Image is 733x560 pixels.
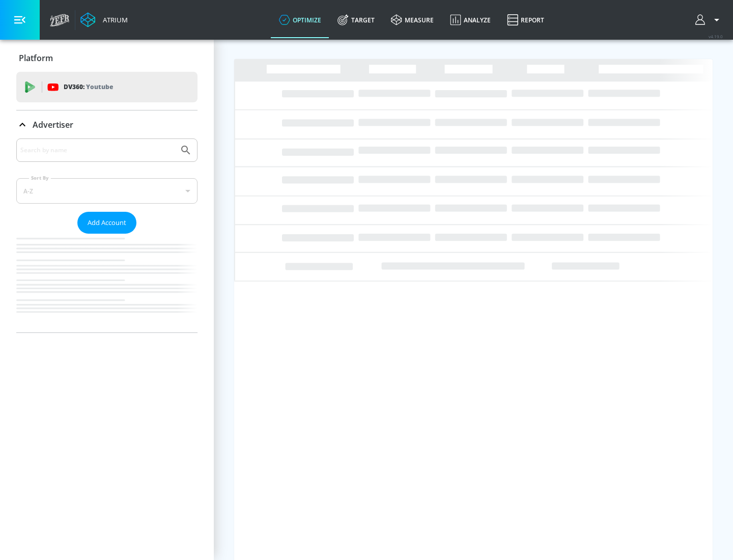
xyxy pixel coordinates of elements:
[29,175,51,181] label: Sort By
[16,44,198,72] div: Platform
[88,217,126,229] span: Add Account
[709,34,723,39] span: v 4.19.0
[16,72,198,102] div: DV360: Youtube
[499,2,552,38] a: Report
[383,2,442,38] a: measure
[16,138,198,332] div: Advertiser
[77,212,136,234] button: Add Account
[16,178,198,204] div: A-Z
[64,81,113,93] p: DV360:
[99,15,128,24] div: Atrium
[19,52,53,64] p: Platform
[16,110,198,139] div: Advertiser
[20,144,175,157] input: Search by name
[271,2,329,38] a: optimize
[86,81,113,92] p: Youtube
[329,2,383,38] a: Target
[442,2,499,38] a: Analyze
[16,234,198,332] nav: list of Advertiser
[80,12,128,27] a: Atrium
[33,119,73,130] p: Advertiser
